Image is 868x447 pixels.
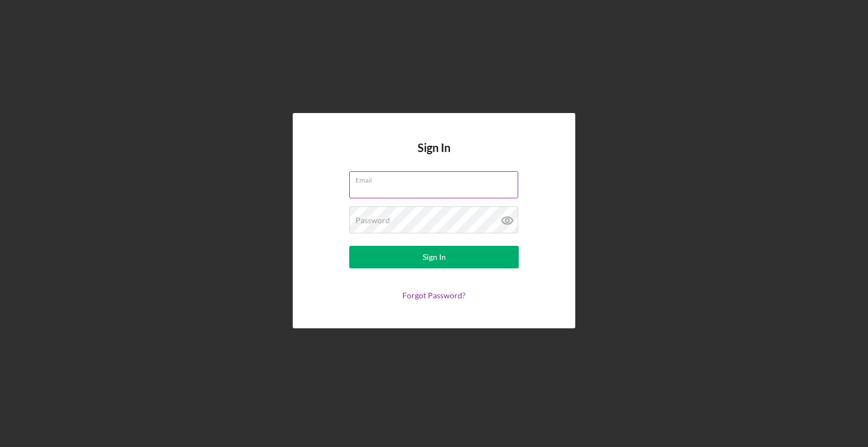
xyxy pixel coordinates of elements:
[423,246,446,268] div: Sign In
[355,172,518,184] label: Email
[418,141,450,171] h4: Sign In
[355,216,390,225] label: Password
[402,290,466,300] a: Forgot Password?
[349,246,519,268] button: Sign In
